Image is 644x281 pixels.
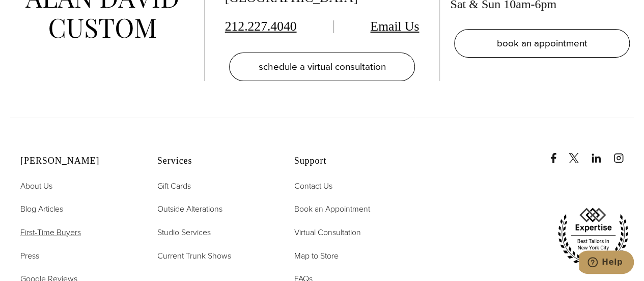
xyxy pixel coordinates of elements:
[20,202,63,216] a: Blog Articles
[552,204,634,269] img: expertise, best tailors in new york city 2020
[20,249,39,263] a: Press
[20,226,81,238] span: First-Time Buyers
[20,250,39,262] span: Press
[294,180,332,192] span: Contact Us
[294,180,332,193] a: Contact Us
[225,19,297,34] a: 212.227.4040
[370,19,419,34] a: Email Us
[20,203,63,215] span: Blog Articles
[157,203,222,215] span: Outside Alterations
[579,250,634,276] iframe: Opens a widget where you can chat to one of our agents
[157,180,191,193] a: Gift Cards
[157,202,222,216] a: Outside Alterations
[497,36,587,50] span: book an appointment
[569,143,589,163] a: x/twitter
[258,59,385,74] span: schedule a virtual consultation
[548,143,567,163] a: Facebook
[454,29,630,58] a: book an appointment
[157,180,191,192] span: Gift Cards
[294,250,339,262] span: Map to Store
[157,250,231,262] span: Current Trunk Shows
[294,249,339,263] a: Map to Store
[157,226,211,238] span: Studio Services
[20,180,52,193] a: About Us
[157,249,231,263] a: Current Trunk Shows
[157,226,211,239] a: Studio Services
[294,156,406,167] h2: Support
[591,143,611,163] a: linkedin
[20,226,81,239] a: First-Time Buyers
[613,143,634,163] a: instagram
[294,226,361,238] span: Virtual Consultation
[294,202,370,216] a: Book an Appointment
[157,180,269,262] nav: Services Footer Nav
[20,156,132,167] h2: [PERSON_NAME]
[229,53,415,81] a: schedule a virtual consultation
[294,203,370,215] span: Book an Appointment
[20,180,52,192] span: About Us
[157,156,269,167] h2: Services
[294,226,361,239] a: Virtual Consultation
